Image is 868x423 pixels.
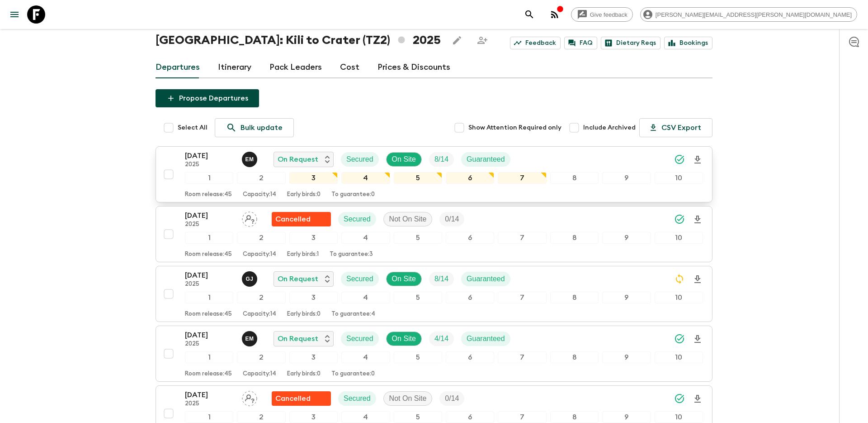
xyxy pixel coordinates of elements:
div: 7 [498,292,546,303]
div: 6 [446,232,494,244]
div: 2 [237,172,285,184]
p: G J [245,275,253,283]
div: 2 [237,351,285,363]
div: 8 [550,411,599,423]
div: Flash Pack cancellation [272,212,331,226]
div: 4 [341,172,390,184]
div: Secured [341,332,379,346]
a: Give feedback [571,7,633,22]
div: Not On Site [383,391,433,406]
p: Cancelled [275,214,311,225]
div: 9 [602,292,651,303]
div: 6 [446,292,494,303]
div: On Site [386,332,422,346]
p: Secured [344,393,371,404]
div: 1 [185,411,233,423]
p: Early birds: 1 [287,251,319,258]
a: Itinerary [218,57,251,78]
p: Capacity: 14 [243,311,276,318]
div: 3 [289,351,338,363]
p: [DATE] [185,210,235,221]
div: Flash Pack cancellation [272,391,331,406]
span: Select All [178,123,208,132]
div: 8 [550,172,599,184]
p: Guaranteed [467,333,505,344]
div: 9 [602,351,651,363]
button: [DATE]2025Emanuel MunisiOn RequestSecuredOn SiteTrip FillGuaranteed12345678910Room release:45Capa... [156,326,712,382]
button: CSV Export [639,118,712,137]
p: Bulk update [241,122,283,133]
p: E M [245,335,254,342]
div: 10 [655,232,703,244]
button: [DATE]2025Assign pack leaderFlash Pack cancellationSecuredNot On SiteTrip Fill12345678910Room rel... [156,206,712,262]
a: Cost [340,57,359,78]
p: 4 / 14 [434,333,448,344]
p: 0 / 14 [445,214,459,225]
div: 10 [655,172,703,184]
p: Guaranteed [467,274,505,284]
p: 2025 [185,161,235,168]
a: Bookings [664,37,712,49]
div: Secured [338,212,376,226]
span: Assign pack leader [242,394,257,401]
div: Trip Fill [429,332,454,346]
p: To guarantee: 3 [330,251,373,258]
div: On Site [386,152,422,167]
p: On Request [278,154,318,165]
p: [DATE] [185,270,235,281]
div: 10 [655,292,703,303]
p: E M [245,156,254,163]
div: 7 [498,351,546,363]
p: Early birds: 0 [287,311,321,318]
div: 4 [341,411,390,423]
div: 5 [394,232,442,244]
p: Secured [346,274,373,284]
svg: Synced Successfully [674,333,685,344]
div: 7 [498,232,546,244]
p: Room release: 45 [185,251,232,258]
div: Not On Site [383,212,433,226]
p: On Site [392,274,416,284]
p: On Request [278,333,318,344]
a: Pack Leaders [269,57,322,78]
span: Emanuel Munisi [242,334,259,341]
div: 5 [394,411,442,423]
div: 5 [394,172,442,184]
span: Emanuel Munisi [242,154,259,162]
div: On Site [386,272,422,286]
p: [DATE] [185,150,235,161]
svg: Download Onboarding [692,154,703,165]
p: 8 / 14 [434,154,448,165]
div: 6 [446,351,494,363]
p: On Site [392,333,416,344]
div: Secured [341,272,379,286]
div: Trip Fill [429,152,454,167]
button: EM [242,331,259,346]
a: Departures [156,57,200,78]
span: Gerald John [242,274,259,281]
div: 9 [602,232,651,244]
div: 5 [394,292,442,303]
div: 5 [394,351,442,363]
p: [DATE] [185,330,235,341]
h1: [GEOGRAPHIC_DATA]: Kili to Crater (TZ2) 2025 [156,31,441,49]
div: 6 [446,411,494,423]
svg: Sync Required - Changes detected [674,274,685,284]
div: 1 [185,292,233,303]
button: Propose Departures [156,89,259,107]
p: 2025 [185,221,235,228]
p: To guarantee: 4 [331,311,375,318]
div: 2 [237,411,285,423]
p: 8 / 14 [434,274,448,284]
a: FAQ [564,37,597,49]
div: Trip Fill [439,391,464,406]
p: Early birds: 0 [287,370,321,378]
div: 4 [341,232,390,244]
div: Secured [338,391,376,406]
p: Secured [346,333,373,344]
a: Feedback [510,37,561,49]
svg: Download Onboarding [692,214,703,225]
button: search adventures [520,5,538,24]
div: 2 [237,232,285,244]
a: Bulk update [215,118,294,137]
